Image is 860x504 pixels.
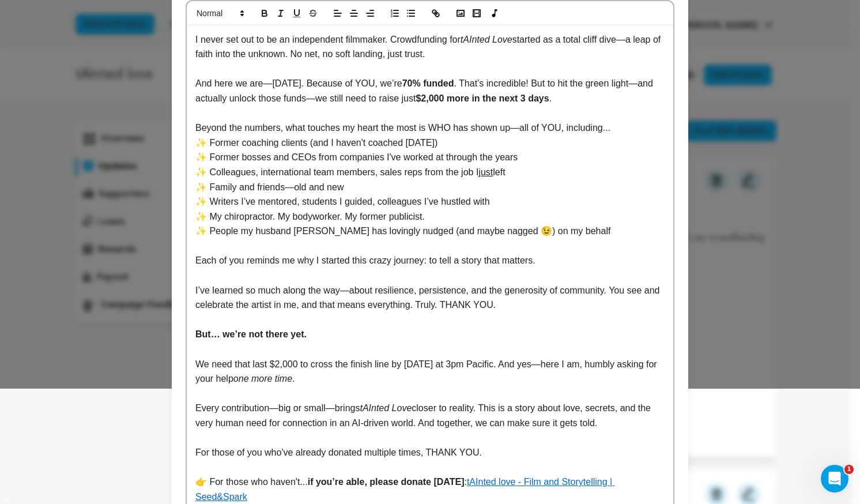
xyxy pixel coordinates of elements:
em: one more time [233,374,292,383]
em: tAInted Love [360,403,412,413]
p: I’ve learned so much along the way—about resilience, persistence, and the generosity of community... [195,283,665,313]
p: ✨ People my husband [PERSON_NAME] has lovingly nudged (and maybe nagged 😉) on my behalf [195,224,665,239]
a: tAInted love - Film and Storytelling | Seed&Spark [195,477,615,502]
u: just [478,167,493,177]
p: Each of you reminds me why I started this crazy journey: to tell a story that matters. [195,253,665,268]
p: ✨ Former coaching clients (and I haven't coached [DATE]) [195,136,665,151]
strong: But… we’re not there yet. [195,329,307,339]
p: ✨ Former bosses and CEOs from companies I've worked at through the years [195,150,665,165]
p: We need that last $2,000 to cross the finish line by [DATE] at 3pm Pacific. And yes—here I am, hu... [195,357,665,386]
p: For those of you who've already donated multiple times, THANK YOU. [195,445,665,460]
p: ✨ My chiropractor. My bodyworker. My former publicist. [195,209,665,224]
p: ✨ Colleagues, international team members, sales reps from the job I left [195,165,665,180]
strong: 70% funded [402,78,454,88]
strong: $2,000 more in the next 3 days [416,93,549,103]
span: 1 [844,465,854,474]
p: ✨ Writers I’ve mentored, students I guided, colleagues I’ve hustled with [195,194,665,209]
p: Beyond the numbers, what touches my heart the most is WHO has shown up—all of YOU, including... [195,121,665,136]
p: Every contribution—big or small—brings closer to reality. This is a story about love, secrets, an... [195,401,665,430]
iframe: Intercom live chat [821,465,848,492]
em: tAInted Love [461,35,512,44]
p: And here we are—[DATE]. Because of YOU, we’re . That’s incredible! But to hit the green light—and... [195,76,665,106]
strong: if you’re able, please donate [DATE] [308,477,465,487]
p: I never set out to be an independent filmmaker. Crowdfunding for started as a total cliff dive—a ... [195,32,665,62]
p: 👉 For those who haven't... : [195,475,665,504]
p: ✨ Family and friends—old and new [195,180,665,195]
